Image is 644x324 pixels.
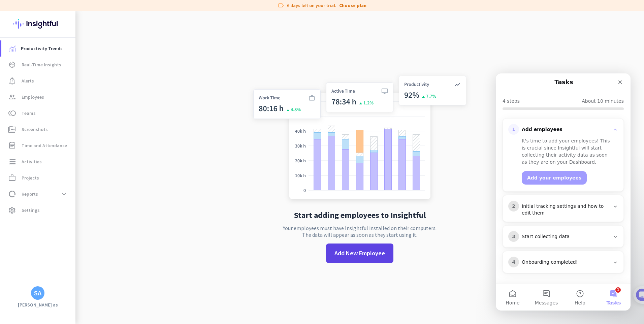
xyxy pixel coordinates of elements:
[22,190,38,198] span: Reports
[22,174,39,182] span: Projects
[21,44,63,53] span: Productivity Trends
[8,61,16,69] i: av_timer
[8,190,16,198] i: data_usage
[22,77,34,85] span: Alerts
[9,45,15,52] img: menu-item
[13,11,62,37] img: Insightful logo
[22,141,67,150] span: Time and Attendance
[1,137,75,154] a: event_noteTime and Attendance
[1,40,75,57] a: menu-itemProductivity Trends
[278,2,284,9] i: label
[22,158,42,166] span: Activities
[283,225,437,238] p: Your employees must have Insightful installed on their computers. The data will appear as soon as...
[8,158,16,166] i: storage
[1,202,75,218] a: settingsSettings
[22,109,36,117] span: Teams
[22,125,48,133] span: Screenshots
[8,206,16,214] i: settings
[496,73,631,311] iframe: Intercom live chat
[8,174,16,182] i: work_outline
[34,290,41,296] div: SA
[1,105,75,121] a: tollTeams
[248,72,471,206] img: no-search-results
[334,249,385,258] span: Add New Employee
[339,2,366,9] a: Choose plan
[294,211,426,219] h2: Start adding employees to Insightful
[8,93,16,101] i: group
[1,73,75,89] a: notification_importantAlerts
[1,154,75,170] a: storageActivities
[8,109,16,117] i: toll
[22,206,40,214] span: Settings
[8,125,16,133] i: perm_media
[1,89,75,105] a: groupEmployees
[8,77,16,85] i: notification_important
[8,141,16,150] i: event_note
[58,188,70,200] button: expand_more
[326,244,393,263] button: Add New Employee
[22,93,44,101] span: Employees
[1,121,75,137] a: perm_mediaScreenshots
[1,57,75,73] a: av_timerReal-Time Insights
[1,186,75,202] a: data_usageReportsexpand_more
[22,61,61,69] span: Real-Time Insights
[1,170,75,186] a: work_outlineProjects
